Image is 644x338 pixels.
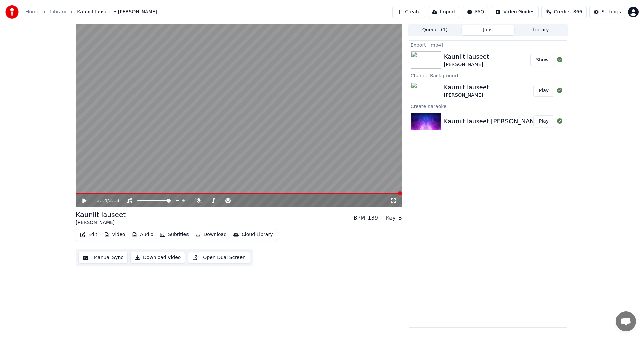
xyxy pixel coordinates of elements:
[25,9,157,15] nav: breadcrumb
[129,230,156,240] button: Audio
[398,214,402,222] div: B
[444,92,489,99] div: [PERSON_NAME]
[392,6,425,18] button: Create
[589,6,625,18] button: Settings
[408,41,568,49] div: Export [.mp4]
[130,252,185,264] button: Download Video
[463,6,488,18] button: FAQ
[101,230,128,240] button: Video
[530,54,554,66] button: Show
[97,197,113,204] div: /
[533,85,554,97] button: Play
[78,252,128,264] button: Manual Sync
[157,230,191,240] button: Subtitles
[444,83,489,92] div: Kauniit lauseet
[554,9,570,15] span: Credits
[386,214,396,222] div: Key
[97,197,107,204] span: 3:14
[462,25,515,35] button: Jobs
[408,102,568,110] div: Create Karaoke
[444,61,489,68] div: [PERSON_NAME]
[533,115,554,127] button: Play
[444,117,541,126] div: Kauniit lauseet [PERSON_NAME]
[441,27,448,33] span: ( 1 )
[25,9,39,15] a: Home
[409,25,462,35] button: Queue
[602,9,621,15] div: Settings
[368,214,378,222] div: 139
[193,230,229,240] button: Download
[573,9,582,15] span: 866
[428,6,460,18] button: Import
[444,52,489,61] div: Kauniit lauseet
[408,71,568,79] div: Change Background
[241,231,273,238] div: Cloud Library
[50,9,66,15] a: Library
[77,230,100,240] button: Edit
[354,214,365,222] div: BPM
[77,9,157,15] span: Kauniit lauseet • [PERSON_NAME]
[109,197,119,204] span: 3:13
[491,6,539,18] button: Video Guides
[76,219,126,226] div: [PERSON_NAME]
[616,311,636,331] div: Avoin keskustelu
[76,210,126,219] div: Kauniit lauseet
[514,25,567,35] button: Library
[5,5,19,19] img: youka
[541,6,586,18] button: Credits866
[188,252,250,264] button: Open Dual Screen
